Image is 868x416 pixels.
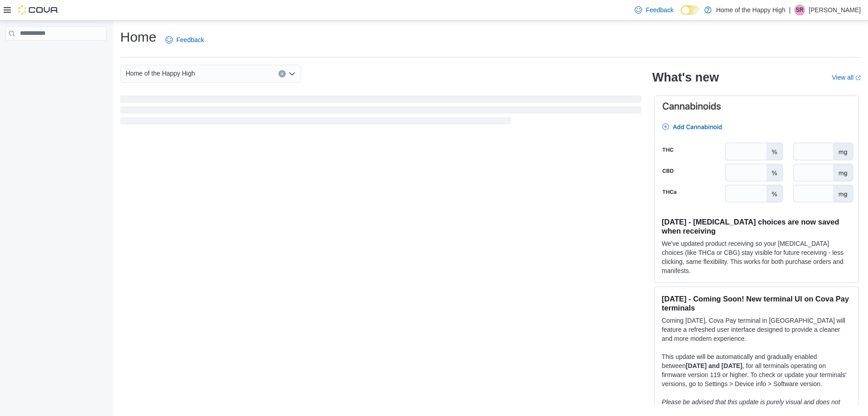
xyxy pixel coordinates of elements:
em: Please be advised that this update is purely visual and does not impact payment functionality. [662,398,840,415]
h1: Home [120,28,156,46]
nav: Complex example [5,43,107,64]
div: Samuel Rotteau [794,5,805,15]
button: Open list of options [288,70,296,77]
svg: External link [855,75,861,81]
strong: [DATE] and [DATE] [686,362,742,369]
p: | [789,5,791,15]
p: This update will be automatically and gradually enabled between , for all terminals operating on ... [662,352,851,388]
a: Feedback [162,31,208,49]
p: We've updated product receiving so your [MEDICAL_DATA] choices (like THCa or CBG) stay visible fo... [662,239,851,275]
span: SR [796,5,804,15]
img: Cova [18,5,59,14]
input: Dark Mode [681,5,700,15]
button: Clear input [278,70,286,77]
span: Home of the Happy High [126,68,195,79]
p: Coming [DATE], Cova Pay terminal in [GEOGRAPHIC_DATA] will feature a refreshed user interface des... [662,316,851,343]
a: Feedback [631,1,677,19]
span: Feedback [646,5,673,14]
h3: [DATE] - [MEDICAL_DATA] choices are now saved when receiving [662,217,851,235]
span: Feedback [176,35,204,44]
p: [PERSON_NAME] [809,5,861,15]
h2: What's new [652,70,719,85]
a: View allExternal link [832,74,861,81]
h3: [DATE] - Coming Soon! New terminal UI on Cova Pay terminals [662,294,851,312]
p: Home of the Happy High [716,5,785,15]
span: Loading [120,97,642,126]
